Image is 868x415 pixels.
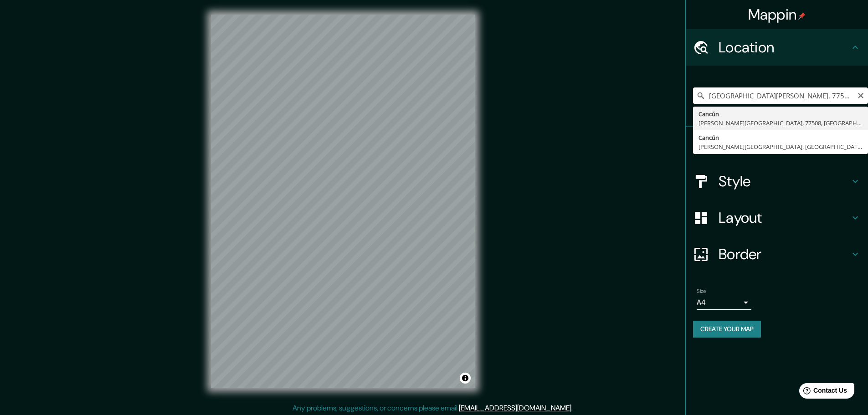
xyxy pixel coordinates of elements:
img: pin-icon.png [798,12,806,20]
canvas: Map [211,15,475,388]
h4: Location [719,38,850,56]
div: A4 [697,295,751,310]
div: Pins [686,127,868,163]
div: [PERSON_NAME][GEOGRAPHIC_DATA], [GEOGRAPHIC_DATA] [699,142,863,151]
button: Toggle attribution [460,373,471,384]
div: . [573,403,574,414]
h4: Pins [719,136,850,154]
h4: Mappin [748,5,806,24]
h4: Border [719,245,850,263]
h4: Style [719,172,850,190]
div: [PERSON_NAME][GEOGRAPHIC_DATA], 77508, [GEOGRAPHIC_DATA] [699,118,863,128]
div: Layout [686,200,868,236]
div: Location [686,29,868,66]
div: Style [686,163,868,200]
p: Any problems, suggestions, or concerns please email . [293,403,573,414]
iframe: Help widget launcher [787,379,858,405]
label: Size [697,287,706,295]
h4: Layout [719,209,850,227]
div: Border [686,236,868,272]
button: Create your map [693,321,761,338]
div: Cancún [699,133,863,142]
div: Cancún [699,109,863,118]
div: . [574,403,576,414]
input: Pick your city or area [693,87,868,104]
button: Clear [857,91,864,99]
a: [EMAIL_ADDRESS][DOMAIN_NAME] [459,403,571,413]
